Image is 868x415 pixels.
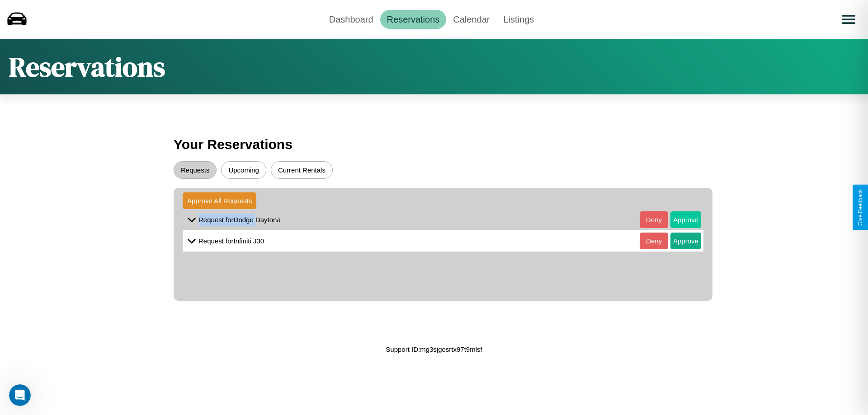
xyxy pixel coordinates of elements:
[380,10,447,29] a: Reservations
[9,48,165,85] h1: Reservations
[198,235,264,247] p: Request for Infiniti J30
[496,10,541,29] a: Listings
[174,132,694,157] h3: Your Reservations
[836,7,861,32] button: Open menu
[174,161,217,179] button: Requests
[221,161,266,179] button: Upcoming
[670,233,701,249] button: Approve
[640,233,668,249] button: Deny
[386,343,482,355] p: Support ID: mg3sjgosrtx97t9mlsf
[9,384,31,406] iframe: Intercom live chat
[670,211,701,228] button: Approve
[640,211,668,228] button: Deny
[183,192,256,209] button: Approve All Requests
[198,214,281,226] p: Request for Dodge Daytona
[446,10,496,29] a: Calendar
[322,10,380,29] a: Dashboard
[271,161,333,179] button: Current Rentals
[857,189,863,226] div: Give Feedback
